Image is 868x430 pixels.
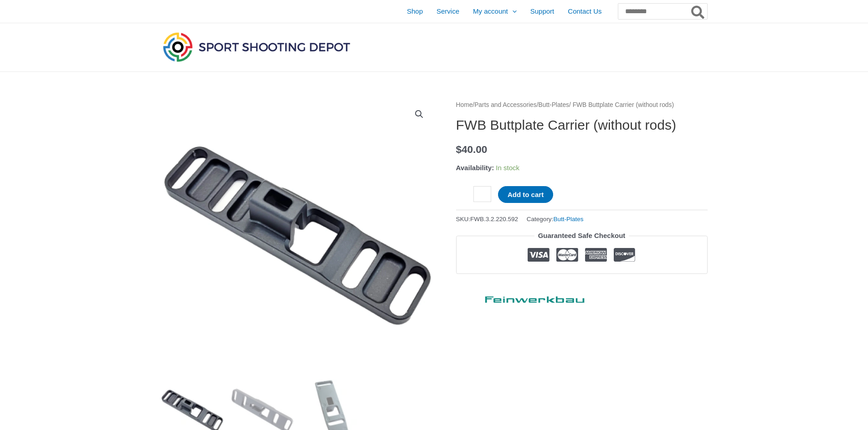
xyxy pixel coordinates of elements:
[527,213,584,225] span: Category:
[470,216,518,223] span: FWB.3.2.220.592
[553,216,583,223] a: Butt-Plates
[474,101,537,108] a: Parts and Accessories
[456,117,708,133] h1: FWB Buttplate Carrier (without rods)
[456,144,462,155] span: $
[456,164,494,172] span: Availability:
[539,101,569,108] a: Butt-Plates
[161,30,352,64] img: Sport Shooting Depot
[411,106,427,122] a: View full-screen image gallery
[161,99,434,372] img: FWB Buttplate Carrier
[456,288,593,307] a: Feinwerkbau
[498,186,553,203] button: Add to cart
[689,4,707,19] button: Search
[534,229,629,242] legend: Guaranteed Safe Checkout
[456,144,488,155] bdi: 40.00
[496,164,519,172] span: In stock
[456,99,708,111] nav: Breadcrumb
[456,101,473,108] a: Home
[473,186,491,202] input: Product quantity
[456,213,519,225] span: SKU:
